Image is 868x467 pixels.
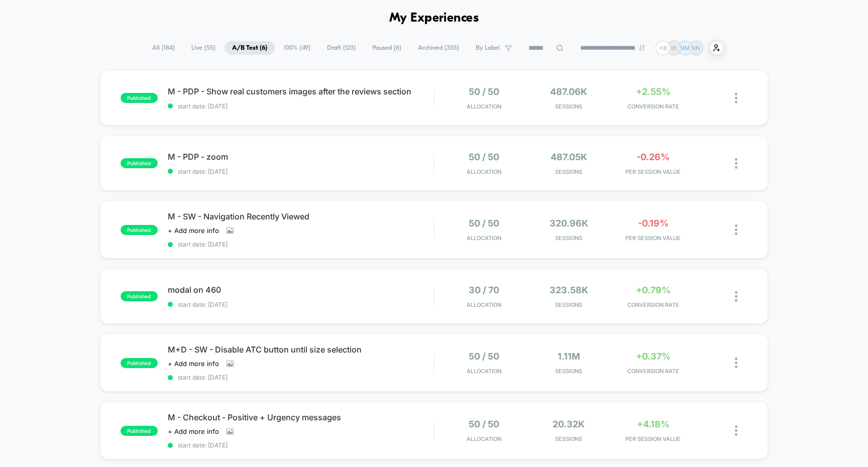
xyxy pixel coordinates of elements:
span: + Add more info [168,226,219,235]
span: Allocation [467,103,501,110]
div: + 8 [656,41,670,55]
span: Paused ( 6 ) [365,41,409,55]
span: M+D - SW - Disable ATC button until size selection [168,344,434,355]
span: -0.26% [636,152,670,162]
span: published [121,291,158,301]
img: end [639,45,645,51]
span: published [121,158,158,168]
p: IK [671,44,677,52]
span: CONVERSION RATE [613,103,693,110]
img: close [735,158,737,169]
h1: My Experiences [389,11,479,26]
span: start date: [DATE] [168,441,434,449]
img: close [735,358,737,368]
span: Sessions [529,235,608,242]
img: close [735,224,737,235]
span: 50 / 50 [469,351,499,362]
span: CONVERSION RATE [613,368,693,375]
span: A/B Test ( 6 ) [225,41,275,55]
span: PER SESSION VALUE [613,235,693,242]
span: M - SW - Navigation Recently Viewed [168,211,434,221]
span: Allocation [467,435,501,442]
span: Live ( 55 ) [184,41,223,55]
span: Sessions [529,103,608,110]
span: 50 / 50 [469,419,499,429]
span: modal on 460 [168,285,434,295]
span: M - Checkout - Positive + Urgency messages [168,412,434,422]
span: 487.06k [550,86,587,97]
span: Allocation [467,368,501,375]
span: 50 / 50 [469,152,499,162]
span: published [121,225,158,235]
span: 50 / 50 [469,86,499,97]
span: -0.19% [638,218,669,228]
span: PER SESSION VALUE [613,435,693,442]
span: M - PDP - zoom [168,152,434,162]
span: + Add more info [168,427,219,435]
span: Sessions [529,435,608,442]
p: NN [691,44,700,52]
span: start date: [DATE] [168,301,434,308]
span: 323.58k [550,285,588,295]
span: PER SESSION VALUE [613,168,693,175]
span: Draft ( 123 ) [319,41,363,55]
span: start date: [DATE] [168,168,434,175]
img: close [735,291,737,302]
span: +4.18% [637,419,670,429]
span: All ( 184 ) [145,41,182,55]
span: start date: [DATE] [168,241,434,248]
span: Archived ( 355 ) [410,41,467,55]
span: CONVERSION RATE [613,301,693,308]
span: Sessions [529,368,608,375]
span: +0.37% [636,351,671,362]
span: +2.55% [636,86,671,97]
span: Allocation [467,235,501,242]
span: Allocation [467,301,501,308]
span: By Label [476,44,500,52]
span: published [121,358,158,368]
span: 100% ( 49 ) [276,41,318,55]
span: 30 / 70 [469,285,499,295]
img: close [735,425,737,436]
span: Sessions [529,168,608,175]
span: + Add more info [168,360,219,368]
span: 487.05k [551,152,587,162]
span: +0.79% [636,285,671,295]
span: published [121,426,158,436]
span: M - PDP - Show real customers images after the reviews section [168,86,434,96]
p: NM [680,44,690,52]
span: 20.32k [553,419,585,429]
span: start date: [DATE] [168,374,434,381]
span: published [121,93,158,103]
span: start date: [DATE] [168,102,434,110]
span: Sessions [529,301,608,308]
span: 1.11M [558,351,580,362]
span: 320.96k [550,218,588,228]
img: close [735,93,737,103]
span: Allocation [467,168,501,175]
span: 50 / 50 [469,218,499,228]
